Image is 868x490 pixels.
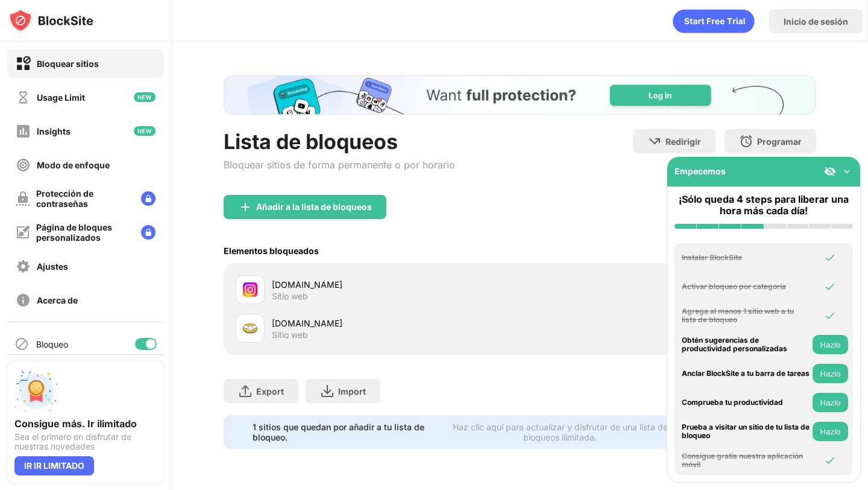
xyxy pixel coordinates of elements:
img: new-icon.svg [134,126,156,136]
div: animation [673,9,755,33]
img: lock-menu.svg [141,225,156,240]
div: Consigue gratis nuestra aplicación móvil [682,452,810,469]
img: settings-off.svg [16,259,31,274]
div: Insights [37,126,71,136]
img: insights-off.svg [16,124,31,139]
div: Acerca de [37,295,78,305]
img: blocking-icon.svg [14,337,29,351]
div: IR IR LIMITADO [14,456,94,476]
img: eye-not-visible.svg [824,165,836,177]
img: logo-blocksite.svg [8,8,93,33]
img: lock-menu.svg [141,191,156,206]
div: Sitio web [272,291,308,302]
div: Import [338,386,366,396]
div: Obtén sugerencias de productividad personalizadas [682,336,810,354]
div: [DOMAIN_NAME] [272,278,520,291]
img: block-on.svg [16,56,31,71]
div: Programar [757,136,802,147]
div: [DOMAIN_NAME] [272,317,520,329]
div: Consigue más. Ir ilimitado [14,418,157,430]
div: ¡Sólo queda 4 steps para liberar una hora más cada día! [675,194,853,217]
iframe: Banner [224,75,816,115]
div: Bloquear sitios [37,59,99,69]
div: Lista de bloqueos [224,129,455,154]
img: new-icon.svg [134,92,156,102]
div: Agrega al menos 1 sitio web a tu lista de bloqueo [682,307,810,325]
img: favicons [243,321,257,336]
div: Prueba a visitar un sitio de tu lista de bloqueo [682,423,810,441]
div: Instalar BlockSite [682,253,810,262]
img: time-usage-off.svg [16,90,31,105]
img: omni-check.svg [824,281,836,293]
img: push-unlimited.svg [14,369,58,413]
img: omni-check.svg [824,252,836,264]
div: Activar bloqueo por categoría [682,282,810,291]
img: omni-check.svg [824,310,836,322]
img: omni-check.svg [824,454,836,466]
img: about-off.svg [16,293,31,308]
div: Anclar BlockSite a tu barra de tareas [682,369,810,378]
div: Protección de contraseñas [36,188,131,209]
div: Ajustes [37,261,68,272]
div: Elementos bloqueados [224,246,319,256]
button: Hazlo [813,364,848,383]
div: Bloquear sitios de forma permanente o por horario [224,159,455,171]
div: Sitio web [272,329,308,340]
img: password-protection-off.svg [16,191,30,206]
img: favicons [243,282,257,297]
div: Export [256,386,284,396]
div: Modo de enfoque [37,160,110,170]
button: Hazlo [813,335,848,354]
img: focus-off.svg [16,157,31,173]
div: Añadir a la lista de bloqueos [256,202,372,212]
div: 1 sitios que quedan por añadir a tu lista de bloqueo. [253,422,430,442]
div: Página de bloques personalizados [36,222,131,243]
div: Redirigir [665,136,701,147]
img: omni-setup-toggle.svg [841,165,853,177]
button: Hazlo [813,422,848,441]
div: Bloqueo [36,339,68,349]
div: Comprueba tu productividad [682,398,810,407]
div: Usage Limit [37,92,85,103]
div: Empecemos [675,166,726,176]
div: Inicio de sesión [784,16,848,27]
div: Sea el primero en disfrutar de nuestras novedades [14,432,157,451]
button: Hazlo [813,393,848,412]
img: customize-block-page-off.svg [16,225,30,240]
div: Haz clic aquí para actualizar y disfrutar de una lista de bloqueos ilimitada. [437,422,684,442]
